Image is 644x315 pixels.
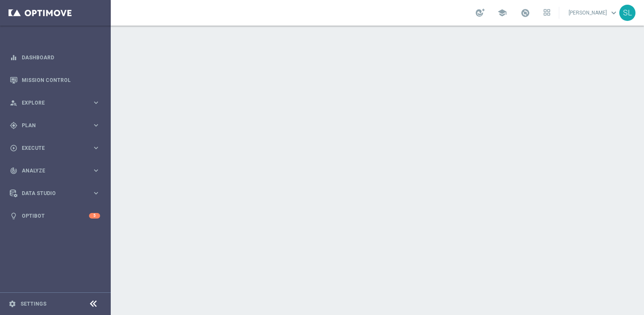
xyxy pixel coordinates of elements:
[609,8,618,17] span: keyboard_arrow_down
[9,145,101,152] button: play_circle_outline Execute keyboard_arrow_right
[10,167,92,175] div: Analyze
[497,8,507,17] span: school
[9,300,16,308] i: settings
[9,54,101,61] button: equalizer Dashboard
[92,121,100,129] i: keyboard_arrow_right
[22,146,92,151] span: Execute
[10,54,17,61] i: equalizer
[568,6,619,19] a: [PERSON_NAME]keyboard_arrow_down
[22,46,100,69] a: Dashboard
[10,122,17,129] i: gps_fixed
[92,166,100,175] i: keyboard_arrow_right
[10,167,17,175] i: track_changes
[9,190,101,197] button: Data Studio keyboard_arrow_right
[10,69,100,91] div: Mission Control
[9,167,101,174] button: track_changes Analyze keyboard_arrow_right
[10,144,17,152] i: play_circle_outline
[9,122,101,129] button: gps_fixed Plan keyboard_arrow_right
[10,99,17,107] i: person_search
[22,100,92,105] span: Explore
[92,189,100,197] i: keyboard_arrow_right
[10,122,92,129] div: Plan
[10,204,100,227] div: Optibot
[9,77,101,84] button: Mission Control
[92,144,100,152] i: keyboard_arrow_right
[22,69,100,91] a: Mission Control
[10,212,17,220] i: lightbulb
[9,213,101,219] button: lightbulb Optibot 5
[22,204,89,227] a: Optibot
[619,5,635,21] div: SL
[10,46,100,69] div: Dashboard
[10,190,92,197] div: Data Studio
[20,301,46,306] a: Settings
[22,168,92,173] span: Analyze
[22,191,92,196] span: Data Studio
[10,144,92,152] div: Execute
[10,99,92,107] div: Explore
[9,99,101,106] button: person_search Explore keyboard_arrow_right
[22,123,92,128] span: Plan
[92,99,100,107] i: keyboard_arrow_right
[89,213,100,219] div: 5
